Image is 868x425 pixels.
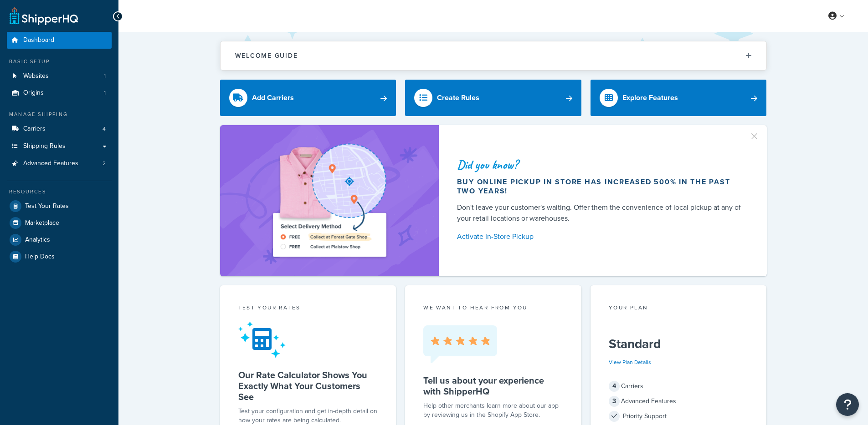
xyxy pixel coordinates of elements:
a: Create Rules [405,80,581,116]
div: Your Plan [609,304,749,314]
div: Advanced Features [609,395,749,408]
a: Carriers4 [7,121,112,137]
p: we want to hear from you [423,304,563,312]
span: Analytics [25,236,50,244]
div: Buy online pickup in store has increased 500% in the past two years! [457,177,745,196]
button: Welcome Guide [221,41,766,70]
span: Websites [23,72,49,80]
a: Explore Features [591,80,767,116]
h5: Our Rate Calculator Shows You Exactly What Your Customers See [238,369,378,402]
a: Shipping Rules [7,138,112,155]
li: Origins [7,85,112,101]
a: Advanced Features2 [7,155,112,172]
h5: Tell us about your experience with ShipperHQ [423,375,563,397]
img: ad-shirt-map-b0359fc47e01cab431d101c4b569394f6a03f54285957d908178d52f29eb9668.png [247,139,412,263]
a: Activate In-Store Pickup [457,230,745,243]
span: Shipping Rules [23,142,66,150]
div: Explore Features [622,91,678,104]
span: Origins [23,89,44,97]
span: 4 [103,125,106,133]
a: Help Docs [7,248,112,265]
span: Help Docs [25,253,55,261]
div: Test your configuration and get in-depth detail on how your rates are being calculated. [238,407,378,425]
li: Advanced Features [7,155,112,172]
div: Create Rules [437,91,479,104]
h5: Standard [609,337,749,351]
a: Marketplace [7,215,112,231]
span: Test Your Rates [25,202,69,210]
div: Resources [7,188,112,196]
span: 1 [104,72,106,80]
a: Add Carriers [220,80,396,116]
button: Open Resource Center [836,393,859,416]
span: Advanced Features [23,160,78,167]
span: 1 [104,89,106,97]
div: Don't leave your customer's waiting. Offer them the convenience of local pickup at any of your re... [457,202,745,224]
li: Websites [7,68,112,85]
div: Priority Support [609,410,749,423]
span: 4 [609,381,620,392]
a: Dashboard [7,32,112,49]
div: Test your rates [238,304,378,314]
div: Did you know? [457,158,745,171]
div: Carriers [609,380,749,393]
a: Origins1 [7,85,112,101]
div: Manage Shipping [7,111,112,118]
a: Analytics [7,232,112,248]
div: Basic Setup [7,58,112,66]
div: Add Carriers [252,91,294,104]
a: View Plan Details [609,358,651,366]
li: Carriers [7,121,112,137]
span: Carriers [23,125,46,133]
span: 2 [103,160,106,167]
span: 3 [609,396,620,407]
span: Dashboard [23,36,54,44]
h2: Welcome Guide [235,52,298,59]
p: Help other merchants learn more about our app by reviewing us in the Shopify App Store. [423,401,563,420]
a: Test Your Rates [7,198,112,214]
a: Websites1 [7,68,112,85]
span: Marketplace [25,219,59,227]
